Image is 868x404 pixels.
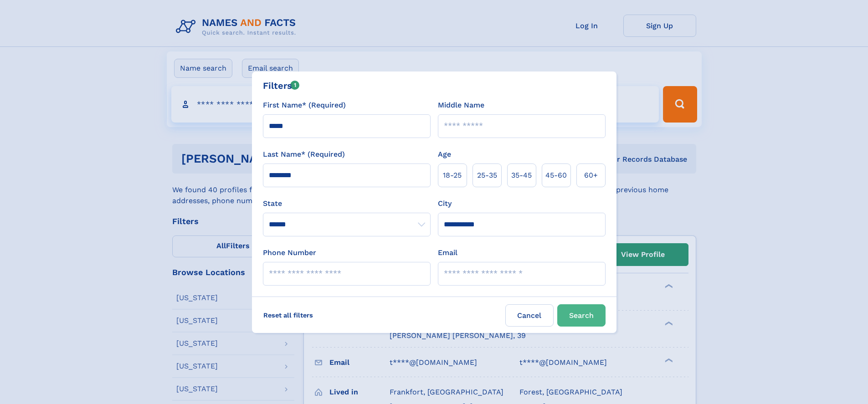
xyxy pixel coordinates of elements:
label: Phone Number [263,247,316,258]
label: Last Name* (Required) [263,149,345,160]
span: 35‑45 [511,170,532,181]
button: Search [557,304,606,327]
label: Cancel [505,304,554,327]
span: 25‑35 [477,170,497,181]
span: 18‑25 [443,170,462,181]
span: 60+ [584,170,598,181]
label: Email [438,247,457,258]
label: Reset all filters [257,304,319,326]
div: Filters [263,79,300,92]
span: 45‑60 [545,170,567,181]
label: First Name* (Required) [263,100,346,111]
label: City [438,198,452,209]
label: Middle Name [438,100,484,111]
label: Age [438,149,451,160]
label: State [263,198,431,209]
